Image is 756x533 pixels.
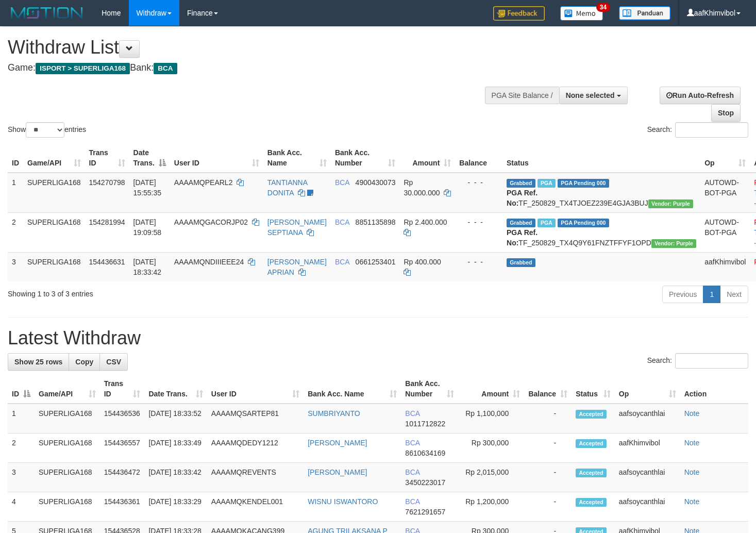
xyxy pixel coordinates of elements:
[405,409,419,418] span: BCA
[35,463,100,492] td: SUPERLIGA168
[308,439,367,447] a: [PERSON_NAME]
[502,212,700,252] td: TF_250829_TX4Q9Y61FNZTFFYF1OPD
[8,463,35,492] td: 3
[615,492,680,522] td: aafsoycanthlai
[89,258,125,266] span: 154436631
[566,91,615,99] span: None selected
[572,374,615,404] th: Status: activate to sort column ascending
[69,353,100,371] a: Copy
[615,463,680,492] td: aafsoycanthlai
[458,374,525,404] th: Amount: activate to sort column ascending
[207,404,304,434] td: AAAAMQSARTEP81
[23,143,85,173] th: Game/API: activate to sort column ascending
[35,374,100,404] th: Game/API: activate to sort column ascending
[133,218,162,237] span: [DATE] 19:09:58
[8,143,23,173] th: ID
[458,434,525,463] td: Rp 300,000
[459,257,498,267] div: - - -
[144,492,207,522] td: [DATE] 18:33:29
[507,219,535,227] span: Grabbed
[703,286,720,303] a: 1
[684,497,700,506] a: Note
[684,439,700,447] a: Note
[675,122,748,138] input: Search:
[8,353,69,371] a: Show 25 rows
[700,212,750,252] td: AUTOWD-BOT-PGA
[405,468,419,476] span: BCA
[106,358,121,366] span: CSV
[335,218,349,226] span: BCA
[207,463,304,492] td: AAAAMQREVENTS
[8,285,307,299] div: Showing 1 to 3 of 3 entries
[174,258,244,266] span: AAAAMQNDIIIEEE24
[458,492,525,522] td: Rp 1,200,000
[144,463,207,492] td: [DATE] 18:33:42
[35,404,100,434] td: SUPERLIGA168
[267,258,327,276] a: [PERSON_NAME] APRIAN
[144,404,207,434] td: [DATE] 18:33:52
[647,122,748,138] label: Search:
[89,178,125,187] span: 154270798
[26,122,64,138] select: Showentries
[331,143,400,173] th: Bank Acc. Number: activate to sort column ascending
[576,410,607,419] span: Accepted
[100,404,145,434] td: 154436536
[100,463,145,492] td: 154436472
[680,374,748,404] th: Action
[560,6,603,21] img: Button%20Memo.svg
[8,37,494,58] h1: Withdraw List
[615,404,680,434] td: aafsoycanthlai
[133,178,162,197] span: [DATE] 15:55:35
[174,218,248,226] span: AAAAMQGACORJP02
[133,258,162,276] span: [DATE] 18:33:42
[405,449,445,457] span: Copy 8610634169 to clipboard
[267,178,308,197] a: TANTIANNA DONITA
[8,374,35,404] th: ID: activate to sort column descending
[648,199,693,208] span: Vendor URL: https://trx4.1velocity.biz
[154,63,177,74] span: BCA
[14,358,62,366] span: Show 25 rows
[537,179,556,188] span: Marked by aafmaleo
[493,6,545,21] img: Feedback.jpg
[684,409,700,418] a: Note
[684,468,700,476] a: Note
[405,497,419,506] span: BCA
[170,143,263,173] th: User ID: activate to sort column ascending
[356,178,396,187] span: Copy 4900430073 to clipboard
[8,252,23,281] td: 3
[356,258,396,266] span: Copy 0661253401 to clipboard
[662,286,703,303] a: Previous
[304,374,401,404] th: Bank Acc. Name: activate to sort column ascending
[404,218,447,226] span: Rp 2.400.000
[700,252,750,281] td: aafKhimvibol
[401,374,458,404] th: Bank Acc. Number: activate to sort column ascending
[576,439,607,448] span: Accepted
[8,173,23,213] td: 1
[558,219,609,227] span: PGA Pending
[524,374,572,404] th: Balance: activate to sort column ascending
[619,6,670,20] img: panduan.png
[23,173,85,213] td: SUPERLIGA168
[596,3,610,12] span: 34
[507,228,537,247] b: PGA Ref. No:
[8,212,23,252] td: 2
[675,353,748,369] input: Search:
[455,143,502,173] th: Balance
[502,173,700,213] td: TF_250829_TX4TJOEZ239E4GJA3BUJ
[524,404,572,434] td: -
[651,239,696,248] span: Vendor URL: https://trx4.1velocity.biz
[308,468,367,476] a: [PERSON_NAME]
[8,492,35,522] td: 4
[89,218,125,226] span: 154281994
[405,439,419,447] span: BCA
[207,434,304,463] td: AAAAMQDEDY1212
[576,498,607,507] span: Accepted
[711,104,741,122] a: Stop
[537,219,556,227] span: Marked by aafnonsreyleab
[8,5,86,21] img: MOTION_logo.png
[335,258,349,266] span: BCA
[405,508,445,516] span: Copy 7621291657 to clipboard
[23,252,85,281] td: SUPERLIGA168
[459,177,498,188] div: - - -
[647,353,748,369] label: Search:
